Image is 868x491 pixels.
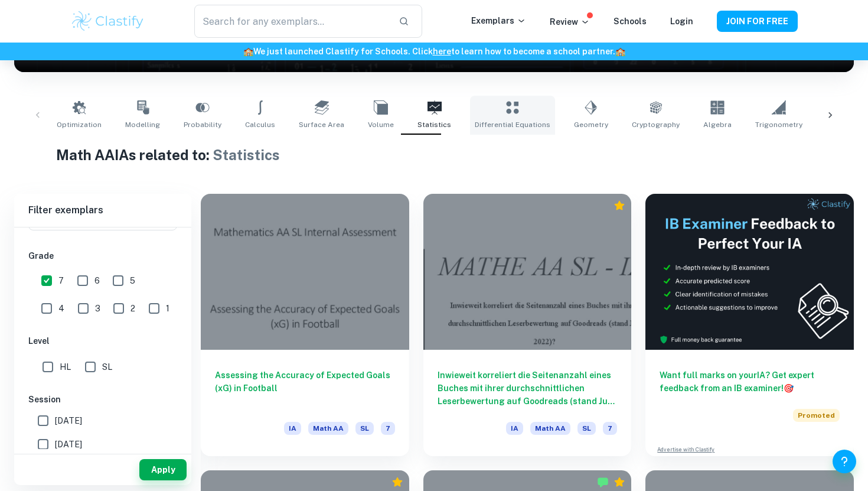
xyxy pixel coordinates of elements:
a: Assessing the Accuracy of Expected Goals (xG) in FootballIAMath AASL7 [201,194,409,456]
button: Help and Feedback [833,450,856,473]
span: [DATE] [55,438,82,451]
span: SL [577,422,596,435]
span: Differential Equations [475,119,550,130]
span: Trigonometry [755,119,802,130]
h6: Filter exemplars [14,194,191,227]
div: Premium [391,476,403,488]
span: IA [506,422,523,435]
span: 5 [130,274,135,287]
button: Apply [139,459,187,480]
h6: We just launched Clastify for Schools. Click to learn how to become a school partner. [2,45,866,58]
h6: Inwieweit korreliert die Seitenanzahl eines Buches mit ihrer durchschnittlichen Leserbewertung au... [438,369,618,408]
span: 7 [58,274,64,287]
span: SL [102,360,112,373]
a: Inwieweit korreliert die Seitenanzahl eines Buches mit ihrer durchschnittlichen Leserbewertung au... [423,194,632,456]
span: Math AA [530,422,570,435]
span: Cryptography [632,119,680,130]
span: Math AA [308,422,348,435]
span: Calculus [245,119,275,130]
span: Volume [368,119,394,130]
a: Schools [614,17,647,26]
span: 🎯 [784,383,794,393]
a: here [433,47,451,56]
h1: Math AA IAs related to: [56,144,812,165]
div: Premium [614,476,625,488]
p: Exemplars [471,14,526,27]
a: Advertise with Clastify [657,446,714,454]
span: Geometry [574,119,608,130]
a: Login [670,17,693,26]
p: Review [550,15,590,28]
span: 6 [94,274,100,287]
img: Thumbnail [645,194,854,350]
span: 3 [95,302,100,315]
span: Statistics [213,147,280,163]
span: 4 [58,302,64,315]
span: Modelling [125,119,160,130]
h6: Grade [28,249,177,262]
h6: Session [28,393,177,406]
span: 1 [166,302,169,315]
div: Premium [614,200,625,212]
button: JOIN FOR FREE [717,11,798,32]
h6: Assessing the Accuracy of Expected Goals (xG) in Football [215,369,395,408]
span: SL [355,422,374,435]
span: 7 [381,422,395,435]
h6: Level [28,334,177,347]
span: Promoted [793,409,840,422]
span: HL [60,360,71,373]
span: 🏫 [615,47,625,56]
span: Surface Area [299,119,344,130]
span: Statistics [417,119,451,130]
img: Clastify logo [70,9,145,33]
span: Probability [184,119,221,130]
span: 7 [603,422,617,435]
span: [DATE] [55,414,82,427]
input: Search for any exemplars... [194,5,389,38]
a: Want full marks on yourIA? Get expert feedback from an IB examiner!PromotedAdvertise with Clastify [645,194,854,456]
span: Optimization [57,119,102,130]
img: Marked [597,476,609,488]
span: 🏫 [243,47,253,56]
span: Algebra [703,119,732,130]
span: 2 [130,302,135,315]
span: IA [284,422,301,435]
h6: Want full marks on your IA ? Get expert feedback from an IB examiner! [660,369,840,395]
